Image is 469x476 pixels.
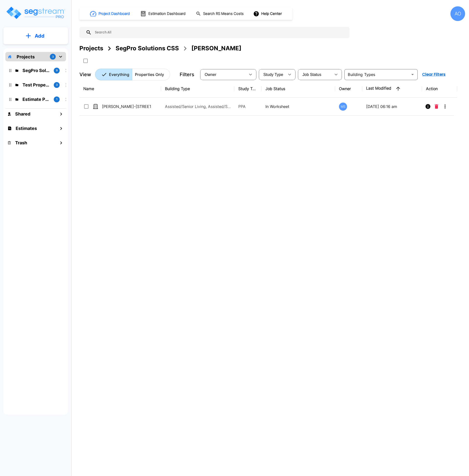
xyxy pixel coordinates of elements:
[95,69,170,80] div: Platform
[109,72,129,77] p: Everything
[15,139,27,146] h1: Trash
[16,125,37,132] h1: Estimates
[52,55,54,59] p: 3
[234,80,262,98] th: Study Type
[79,71,91,78] p: View
[409,71,416,78] button: Open
[79,44,103,53] div: Projects
[299,68,331,81] div: Select
[135,72,164,77] p: Properties Only
[180,71,194,78] p: Filters
[205,73,216,77] span: Owner
[95,69,132,80] button: Everything
[138,9,188,19] button: Estimation Dashboard
[92,27,347,38] input: Search All
[35,32,44,40] p: Add
[79,80,161,98] th: Name
[17,53,35,60] p: Projects
[302,73,321,77] span: Job Status
[56,97,57,101] p: 1
[161,80,234,98] th: Building Type
[252,9,284,18] button: Help Center
[260,68,285,81] div: Select
[194,9,246,19] button: Search RS Means Costs
[203,11,244,17] h1: Search RS Means Costs
[422,80,458,98] th: Action
[3,29,68,43] button: Add
[346,71,408,78] input: Building Types
[201,68,246,81] div: Select
[440,102,450,111] button: More-Options
[362,80,422,98] th: Last Modified
[6,6,65,20] img: Logo
[238,104,258,109] p: PPA
[450,6,465,21] div: AO
[102,104,151,109] p: [PERSON_NAME]-[STREET_ADDRESS]
[335,80,362,98] th: Owner
[15,111,30,117] h1: Shared
[98,11,130,17] h1: Project Dashboard
[339,103,347,111] div: MS
[22,82,50,88] p: Test Property Folder
[56,83,58,87] p: 3
[22,96,50,103] p: Estimate Property
[191,44,241,53] div: [PERSON_NAME]
[423,102,433,111] button: Info
[22,67,50,74] p: SegPro Solutions CSS
[262,80,335,98] th: Job Status
[420,70,447,79] button: Clear Filters
[148,11,185,17] h1: Estimation Dashboard
[81,56,90,66] button: SelectAll
[366,104,418,109] p: [DATE] 06:16 am
[56,68,58,73] p: 9
[88,8,132,19] button: Project Dashboard
[132,69,170,80] button: Properties Only
[433,102,440,111] button: Delete
[265,104,331,109] p: In Worksheet
[116,44,179,53] div: SegPro Solutions CSS
[165,104,231,109] p: Assisted/Senior Living, Assisted/Senior Living Site
[263,73,283,77] span: Study Type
